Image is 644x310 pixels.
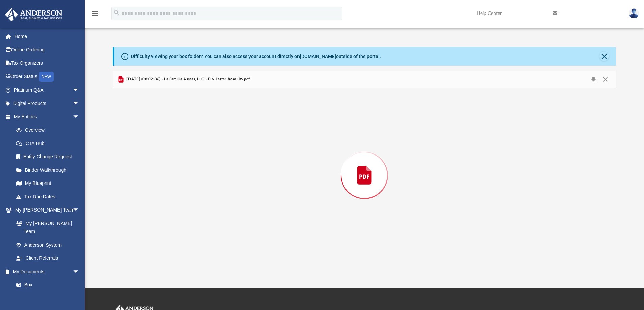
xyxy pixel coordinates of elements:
a: Online Ordering [5,43,90,57]
a: Tax Organizers [5,56,90,70]
span: arrow_drop_down [73,110,86,124]
a: Order StatusNEW [5,70,90,84]
a: Overview [9,123,90,137]
a: Entity Change Request [9,150,90,164]
i: search [113,9,120,17]
a: My Blueprint [9,177,86,190]
button: Download [587,75,599,84]
button: Close [599,75,612,84]
button: Close [599,52,609,61]
a: My [PERSON_NAME] Team [9,217,83,238]
a: My [PERSON_NAME] Teamarrow_drop_down [5,203,86,217]
span: arrow_drop_down [73,97,86,111]
a: Box [9,278,83,292]
a: Digital Productsarrow_drop_down [5,97,90,110]
a: CTA Hub [9,137,90,150]
span: [DATE] (08:02:36) - La Familia Assets, LLC - EIN Letter from IRS.pdf [125,76,250,82]
span: arrow_drop_down [73,265,86,279]
a: Home [5,30,90,43]
div: NEW [39,72,54,82]
a: Client Referrals [9,252,86,265]
a: My Entitiesarrow_drop_down [5,110,90,123]
div: Difficulty viewing your box folder? You can also access your account directly on outside of the p... [131,53,381,60]
a: Anderson System [9,238,86,252]
a: [DOMAIN_NAME] [300,54,336,59]
i: menu [91,9,99,18]
a: Binder Walkthrough [9,163,90,177]
img: Anderson Advisors Platinum Portal [3,8,64,21]
span: arrow_drop_down [73,203,86,217]
img: User Pic [629,8,639,18]
a: Tax Due Dates [9,190,90,203]
a: Platinum Q&Aarrow_drop_down [5,83,90,97]
a: menu [91,13,99,18]
a: My Documentsarrow_drop_down [5,265,86,278]
div: Preview [113,71,616,262]
span: arrow_drop_down [73,83,86,97]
